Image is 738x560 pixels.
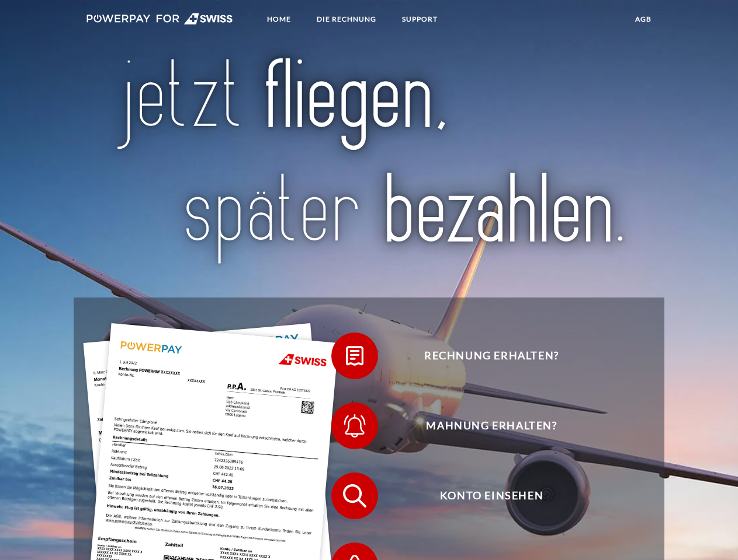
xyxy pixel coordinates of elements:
button: Konto einsehen [331,473,635,519]
span: Rechnung erhalten? [348,332,635,379]
span: Konto einsehen [348,473,635,519]
span: Mahnung erhalten? [348,402,635,449]
a: agb [625,9,661,30]
img: qb_bill.svg [340,341,369,370]
img: title-swiss_de.svg [112,56,626,268]
img: logo-swiss-white.svg [86,13,233,24]
a: DIE RECHNUNG [307,9,386,30]
a: Home [257,9,301,30]
a: SUPPORT [392,9,448,30]
button: Mahnung erhalten? [331,402,635,449]
button: Rechnung erhalten? [331,332,635,379]
img: qb_search.svg [340,481,369,510]
img: qb_bell.svg [340,411,369,440]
